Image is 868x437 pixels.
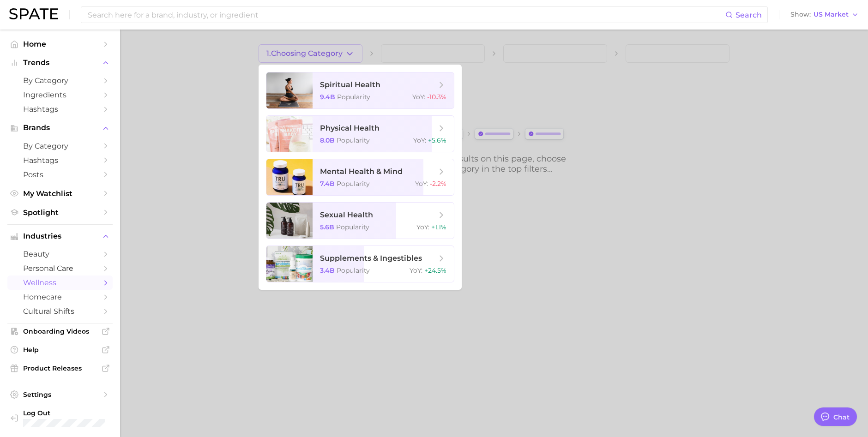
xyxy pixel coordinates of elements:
[320,93,335,101] span: 9.4b
[337,136,370,144] span: Popularity
[320,223,334,231] span: 5.6b
[413,136,426,144] span: YoY :
[428,136,446,144] span: +5.6%
[23,105,97,114] span: Hashtags
[7,102,113,116] a: Hashtags
[814,12,849,17] span: US Market
[415,180,428,188] span: YoY :
[412,93,425,101] span: YoY :
[23,189,97,198] span: My Watchlist
[23,76,97,85] span: by Category
[7,186,113,201] a: My Watchlist
[416,223,429,231] span: YoY :
[23,156,97,165] span: Hashtags
[320,167,403,176] span: mental health & mind
[7,37,113,51] a: Home
[23,250,97,258] span: beauty
[320,210,373,219] span: sexual health
[23,278,97,287] span: wellness
[23,170,97,179] span: Posts
[23,264,97,273] span: personal care
[23,40,97,48] span: Home
[23,59,97,67] span: Trends
[320,266,335,275] span: 3.4b
[23,90,97,99] span: Ingredients
[7,388,113,401] a: Settings
[7,275,113,290] a: wellness
[23,327,97,335] span: Onboarding Videos
[7,247,113,261] a: beauty
[23,293,97,301] span: homecare
[23,208,97,217] span: Spotlight
[7,88,113,102] a: Ingredients
[7,73,113,88] a: by Category
[336,223,369,231] span: Popularity
[7,324,113,338] a: Onboarding Videos
[259,65,462,290] ul: 1.Choosing Category
[7,290,113,304] a: homecare
[337,266,370,275] span: Popularity
[337,180,370,188] span: Popularity
[790,12,811,17] span: Show
[7,205,113,220] a: Spotlight
[410,266,422,275] span: YoY :
[788,9,861,21] button: ShowUS Market
[7,56,113,70] button: Trends
[23,307,97,316] span: cultural shifts
[320,80,380,89] span: spiritual health
[320,254,422,263] span: supplements & ingestibles
[23,364,97,372] span: Product Releases
[7,361,113,375] a: Product Releases
[23,124,97,132] span: Brands
[7,168,113,182] a: Posts
[735,11,762,19] span: Search
[7,153,113,168] a: Hashtags
[7,343,113,357] a: Help
[7,121,113,135] button: Brands
[23,390,97,399] span: Settings
[7,261,113,275] a: personal care
[7,139,113,153] a: by Category
[320,136,335,144] span: 8.0b
[87,7,725,23] input: Search here for a brand, industry, or ingredient
[430,180,446,188] span: -2.2%
[23,142,97,150] span: by Category
[320,124,380,132] span: physical health
[23,232,97,240] span: Industries
[9,8,58,19] img: SPATE
[337,93,370,101] span: Popularity
[23,346,97,354] span: Help
[23,409,142,417] span: Log Out
[7,304,113,318] a: cultural shifts
[7,406,113,430] a: Log out. Currently logged in with e-mail michelle.ng@mavbeautybrands.com.
[427,93,446,101] span: -10.3%
[431,223,446,231] span: +1.1%
[320,180,335,188] span: 7.4b
[7,229,113,243] button: Industries
[424,266,446,275] span: +24.5%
